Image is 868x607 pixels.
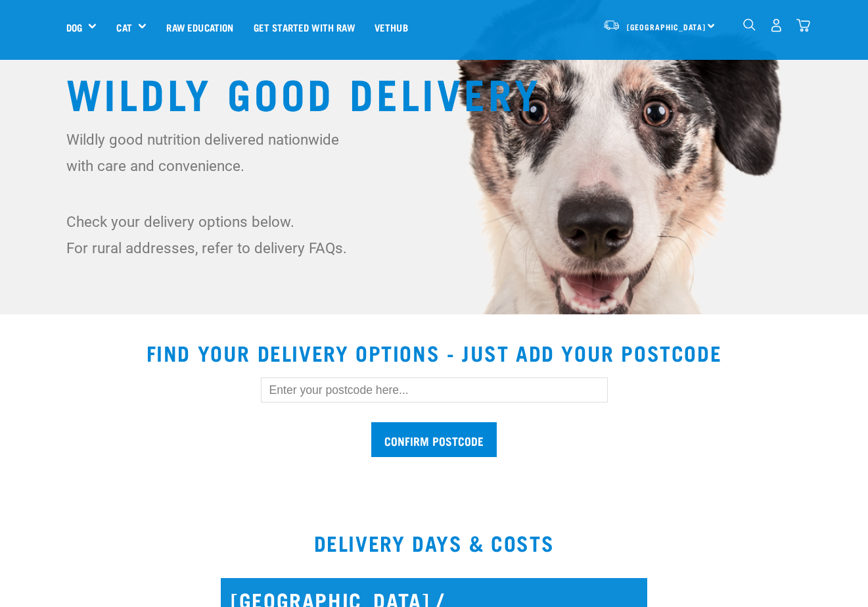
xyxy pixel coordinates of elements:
[627,24,706,29] span: [GEOGRAPHIC_DATA]
[769,18,783,32] img: user.png
[796,18,810,32] img: home-icon@2x.png
[244,1,365,53] a: Get started with Raw
[66,126,361,179] p: Wildly good nutrition delivered nationwide with care and convenience.
[603,19,620,31] img: van-moving.png
[66,208,361,261] p: Check your delivery options below. For rural addresses, refer to delivery FAQs.
[66,20,82,35] a: Dog
[261,377,608,402] input: Enter your postcode here...
[116,20,131,35] a: Cat
[743,18,756,31] img: home-icon-1@2x.png
[16,341,852,364] h2: Find your delivery options - just add your postcode
[66,68,802,116] h1: Wildly Good Delivery
[365,1,418,53] a: Vethub
[371,422,497,457] input: Confirm postcode
[156,1,243,53] a: Raw Education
